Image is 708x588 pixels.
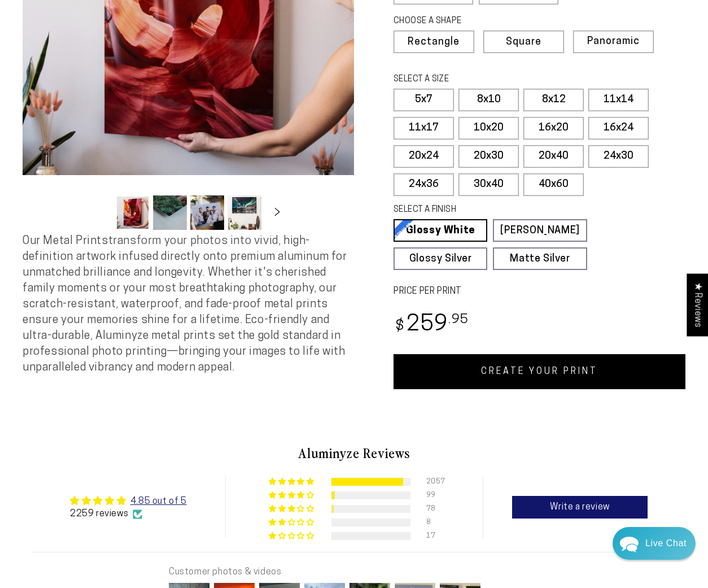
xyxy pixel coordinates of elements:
[153,195,187,230] button: Load image 2 in gallery view
[394,117,454,140] label: 11x17
[23,236,347,373] span: Our Metal Prints transform your photos into vivid, high-definition artwork infused directly onto ...
[88,201,112,225] button: Slide left
[169,566,526,578] div: Customer photos & videos
[269,519,316,527] div: 0% (8) reviews with 2 star rating
[523,173,584,196] label: 40x60
[506,37,541,47] span: Square
[70,508,186,520] div: 2259 reviews
[458,89,519,111] label: 8x10
[116,195,150,230] button: Load image 1 in gallery view
[394,314,469,336] bdi: 259
[523,117,584,140] label: 16x20
[130,497,187,506] a: 4.85 out of 5
[588,89,649,111] label: 11x14
[394,247,487,270] a: Glossy Silver
[269,478,316,486] div: 91% (2057) reviews with 5 star rating
[426,478,440,486] div: 2057
[523,145,584,168] label: 20x40
[394,204,564,216] legend: SELECT A FINISH
[426,491,440,499] div: 99
[512,496,648,519] a: Write a review
[394,354,685,389] a: CREATE YOUR PRINT
[32,443,676,463] h2: Aluminyze Reviews
[394,73,564,86] legend: SELECT A SIZE
[190,195,224,230] button: Load image 3 in gallery view
[458,173,519,196] label: 30x40
[70,494,186,508] div: Average rating is 4.85 stars
[493,247,587,270] a: Matte Silver
[426,519,440,526] div: 8
[269,532,316,541] div: 1% (17) reviews with 1 star rating
[588,145,649,168] label: 24x30
[458,117,519,140] label: 10x20
[493,219,587,242] a: [PERSON_NAME]
[523,89,584,111] label: 8x12
[687,273,708,336] div: Click to open Judge.me floating reviews tab
[394,15,549,28] legend: CHOOSE A SHAPE
[265,201,290,225] button: Slide right
[395,319,405,334] span: $
[133,509,142,519] img: Verified Checkmark
[645,527,687,560] div: Contact Us Directly
[448,313,469,326] sup: .95
[394,145,454,168] label: 20x24
[394,89,454,111] label: 5x7
[458,145,519,168] label: 20x30
[408,37,460,47] span: Rectangle
[269,505,316,513] div: 3% (78) reviews with 3 star rating
[587,36,640,47] span: Panoramic
[228,195,261,230] button: Load image 4 in gallery view
[394,219,487,242] a: Glossy White
[269,491,316,500] div: 4% (99) reviews with 4 star rating
[394,285,685,298] label: PRICE PER PRINT
[426,505,440,513] div: 78
[426,532,440,540] div: 17
[613,527,696,560] div: Chat widget toggle
[394,173,454,196] label: 24x36
[588,117,649,140] label: 16x24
